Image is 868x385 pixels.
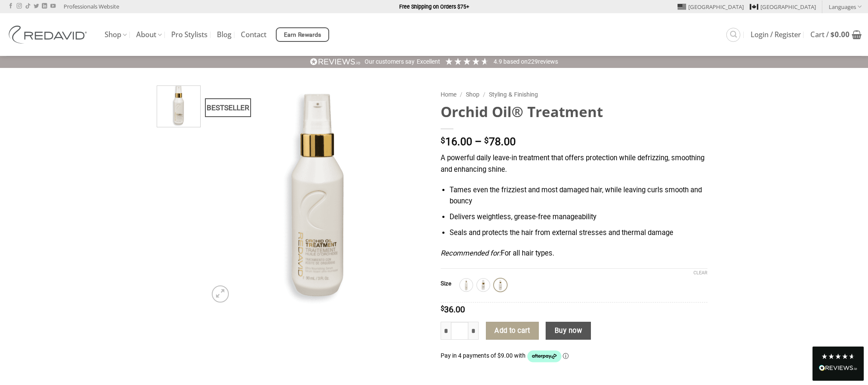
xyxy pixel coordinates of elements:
span: Earn Rewards [284,30,321,40]
strong: Free Shipping on Orders $75+ [399,3,469,10]
h1: Orchid Oil® Treatment [441,103,707,121]
a: Contact [241,27,266,42]
bdi: 0.00 [830,29,850,39]
span: Cart / [810,31,850,38]
a: Shop [466,91,479,98]
div: Excellent [417,58,440,66]
span: – [475,135,482,148]
li: Delivers weightless, grease-free manageability [450,212,707,223]
div: Our customers say [365,58,415,66]
bdi: 36.00 [441,304,465,314]
a: Information - Opens a dialog [563,352,569,359]
a: Login / Register [751,27,801,42]
nav: Breadcrumb [441,90,707,100]
label: Size [441,281,451,287]
span: $ [484,137,489,145]
a: [GEOGRAPHIC_DATA] [750,0,816,13]
input: Reduce quantity of Orchid Oil® Treatment [441,322,451,340]
div: 250ml [460,279,473,291]
input: Increase quantity of Orchid Oil® Treatment [468,322,479,340]
a: Blog [217,27,231,42]
span: Based on [503,58,528,65]
span: $ [441,306,444,312]
span: Login / Register [751,31,801,38]
a: Follow on LinkedIn [42,3,47,9]
a: Search [726,28,740,42]
a: Follow on TikTok [25,3,30,9]
a: Follow on Facebook [8,3,13,9]
a: Follow on YouTube [50,3,56,9]
div: 30ml [477,279,490,291]
button: Buy now [546,322,590,340]
bdi: 78.00 [484,135,516,148]
button: Add to cart [486,322,539,340]
a: Languages [829,0,862,13]
img: 30ml [478,279,489,291]
span: / [460,91,462,98]
a: Clear options [693,270,707,276]
a: View cart [810,25,862,44]
a: Shop [105,26,127,43]
img: 90ml [495,279,506,291]
img: REVIEWS.io [819,365,857,371]
div: Read All Reviews [819,363,857,374]
img: REDAVID Salon Products | United States [6,26,92,44]
a: Earn Rewards [276,27,329,42]
img: REVIEWS.io [310,58,360,66]
div: 90ml [494,279,507,291]
a: Follow on Twitter [34,3,39,9]
li: Seals and protects the hair from external stresses and thermal damage [450,227,707,239]
span: $ [830,29,835,39]
a: [GEOGRAPHIC_DATA] [678,0,744,13]
div: Read All Reviews [812,347,864,381]
em: Recommended for: [441,249,501,257]
bdi: 16.00 [441,135,472,148]
a: Styling & Finishing [489,91,538,98]
div: 4.8 Stars [821,353,855,360]
span: Pay in 4 payments of $9.00 with [441,352,527,359]
a: Pro Stylists [171,27,208,42]
img: REDAVID Orchid Oil Treatment 90ml [157,84,200,127]
a: About [136,26,162,43]
span: / [483,91,485,98]
p: For all hair types. [441,248,707,259]
span: reviews [538,58,558,65]
img: REDAVID Orchid Oil Treatment 1 [207,85,428,307]
a: Zoom [212,285,229,303]
li: Tames even the frizziest and most damaged hair, while leaving curls smooth and bouncy [450,185,707,207]
a: Follow on Instagram [17,3,22,9]
input: Product quantity [451,322,469,340]
p: A powerful daily leave-in treatment that offers protection while defrizzing, smoothing and enhanc... [441,153,707,175]
img: 250ml [461,279,472,291]
div: 4.91 Stars [444,57,489,66]
a: Home [441,91,456,98]
span: 4.9 [494,58,503,65]
span: $ [441,137,445,145]
span: 229 [528,58,538,65]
